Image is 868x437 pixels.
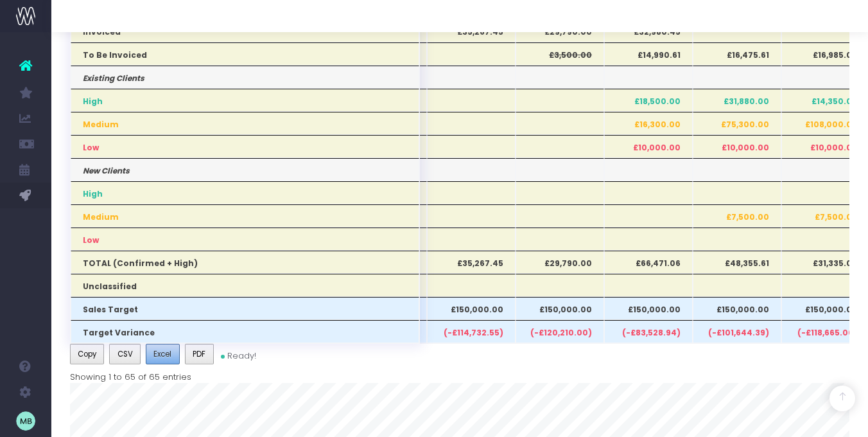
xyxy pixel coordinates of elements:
th: Unclassified [71,274,419,297]
th: Low [71,135,419,158]
span: £150,000.00 [805,304,858,316]
th: £18,500.00 [604,89,693,112]
th: To Be Invoiced [71,42,419,66]
button: PDF [185,344,214,364]
th: TOTAL (Confirmed + High) [71,251,419,274]
span: (-£118,665.00) [797,327,858,339]
th: £29,790.00 [516,251,604,274]
span: £150,000.00 [539,304,592,316]
button: Excel [146,344,180,364]
i: New Clients [83,165,130,177]
th: High [71,89,419,112]
th: £31,880.00 [693,89,781,112]
span: (-£114,732.55) [444,327,503,339]
th: Target Variance [71,320,419,343]
th: £10,000.00 [604,135,693,158]
span: PDF [193,348,205,360]
th: £48,355.61 [693,251,781,274]
th: Medium [71,204,419,227]
img: images/default_profile_image.png [16,411,35,431]
i: Existing Clients [83,73,144,84]
span: Excel [153,348,171,360]
span: £150,000.00 [628,304,681,316]
span: (-£101,644.39) [708,327,769,339]
span: £150,000.00 [451,304,503,316]
th: £16,475.61 [693,42,781,66]
th: Sales Target [71,297,419,320]
div: Showing 1 to 65 of 65 entries [70,367,191,383]
span: Copy [78,348,96,360]
th: Medium [71,112,419,135]
span: Ready! [227,350,256,362]
span: (-£120,210.00) [530,327,592,339]
th: £66,471.06 [604,251,693,274]
span: £150,000.00 [716,304,769,316]
span: (-£83,528.94) [622,327,681,339]
th: £16,300.00 [604,112,693,135]
th: £14,990.61 [604,42,693,66]
th: £35,267.45 [427,251,516,274]
button: CSV [109,344,141,364]
th: High [71,181,419,204]
th: £10,000.00 [693,135,781,158]
span: CSV [117,348,133,360]
th: £7,500.00 [693,204,781,227]
th: £75,300.00 [693,112,781,135]
button: Copy [70,344,105,364]
th: Low [71,227,419,251]
th: £3,500.00 [516,42,604,66]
